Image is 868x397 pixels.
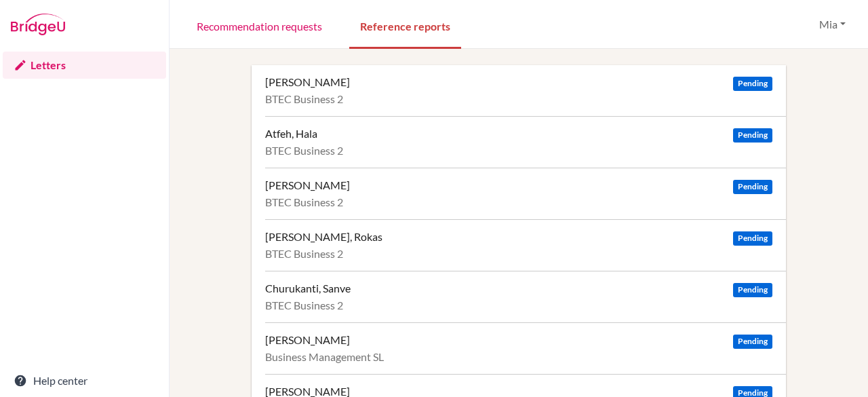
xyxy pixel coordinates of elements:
[265,247,772,261] div: BTEC Business 2
[265,168,786,219] a: [PERSON_NAME] Pending BTEC Business 2
[733,77,772,91] span: Pending
[349,2,461,49] a: Reference reports
[3,367,166,394] a: Help center
[265,219,786,271] a: [PERSON_NAME], Rokas Pending BTEC Business 2
[265,75,350,89] div: [PERSON_NAME]
[733,231,772,246] span: Pending
[186,2,333,49] a: Recommendation requests
[11,14,65,35] img: Bridge-U
[265,299,772,312] div: BTEC Business 2
[265,322,786,374] a: [PERSON_NAME] Pending Business Management SL
[265,144,772,157] div: BTEC Business 2
[265,350,772,364] div: Business Management SL
[733,283,772,297] span: Pending
[265,178,350,192] div: [PERSON_NAME]
[3,52,166,79] a: Letters
[265,116,786,168] a: Atfeh, Hala Pending BTEC Business 2
[265,333,350,347] div: [PERSON_NAME]
[265,127,317,140] div: Atfeh, Hala
[733,335,772,349] span: Pending
[265,271,786,322] a: Churukanti, Sanve Pending BTEC Business 2
[265,230,382,244] div: [PERSON_NAME], Rokas
[265,65,786,116] a: [PERSON_NAME] Pending BTEC Business 2
[813,12,852,37] button: Mia
[265,195,772,209] div: BTEC Business 2
[733,128,772,143] span: Pending
[265,282,351,295] div: Churukanti, Sanve
[265,92,772,106] div: BTEC Business 2
[733,180,772,194] span: Pending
